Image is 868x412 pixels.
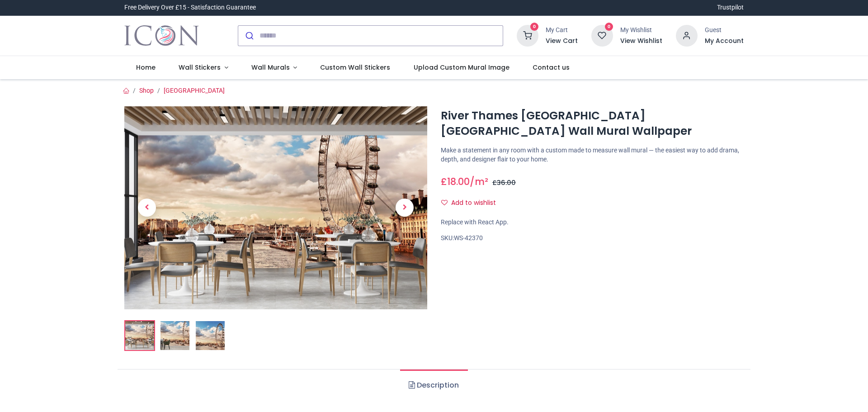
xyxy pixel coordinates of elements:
a: My Account [705,37,744,46]
span: 18.00 [447,175,470,188]
p: Make a statement in any room with a custom made to measure wall mural — the easiest way to add dr... [441,146,744,164]
span: Contact us [533,63,570,72]
div: SKU: [441,234,744,243]
div: My Wishlist [620,26,662,35]
button: Add to wishlistAdd to wishlist [441,195,504,211]
a: View Wishlist [620,37,662,46]
span: Wall Murals [251,63,290,72]
a: Previous [124,137,170,279]
h1: River Thames [GEOGRAPHIC_DATA] [GEOGRAPHIC_DATA] Wall Mural Wallpaper [441,108,744,139]
span: Home [136,63,156,72]
a: Logo of Icon Wall Stickers [124,23,199,48]
img: WS-42370-03 [196,321,225,350]
span: Wall Stickers [179,63,221,72]
a: Shop [139,87,154,94]
sup: 0 [605,23,613,31]
div: My Cart [546,26,578,35]
a: Trustpilot [717,3,744,12]
span: Upload Custom Mural Image [414,63,509,72]
a: 0 [517,31,538,38]
div: Replace with React App. [441,218,744,227]
img: Icon Wall Stickers [124,23,199,48]
a: Description [400,369,467,401]
a: Next [382,137,427,279]
div: Free Delivery Over £15 - Satisfaction Guarantee [124,3,256,12]
a: 0 [591,31,613,38]
img: WS-42370-02 [160,321,189,350]
a: View Cart [546,37,578,46]
span: 36.00 [497,178,516,187]
span: Next [396,199,414,217]
sup: 0 [530,23,539,31]
a: Wall Stickers [167,56,240,80]
span: Custom Wall Stickers [320,63,390,72]
div: Guest [705,26,744,35]
span: Previous [138,199,156,217]
span: WS-42370 [454,234,483,242]
img: River Thames London City Skyline Wall Mural Wallpaper [124,106,427,309]
span: /m² [470,175,488,188]
span: £ [441,175,470,188]
img: River Thames London City Skyline Wall Mural Wallpaper [125,321,154,350]
button: Submit [238,26,259,46]
a: [GEOGRAPHIC_DATA] [164,87,225,94]
i: Add to wishlist [441,199,448,206]
span: £ [492,178,516,187]
a: Wall Murals [240,56,309,80]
